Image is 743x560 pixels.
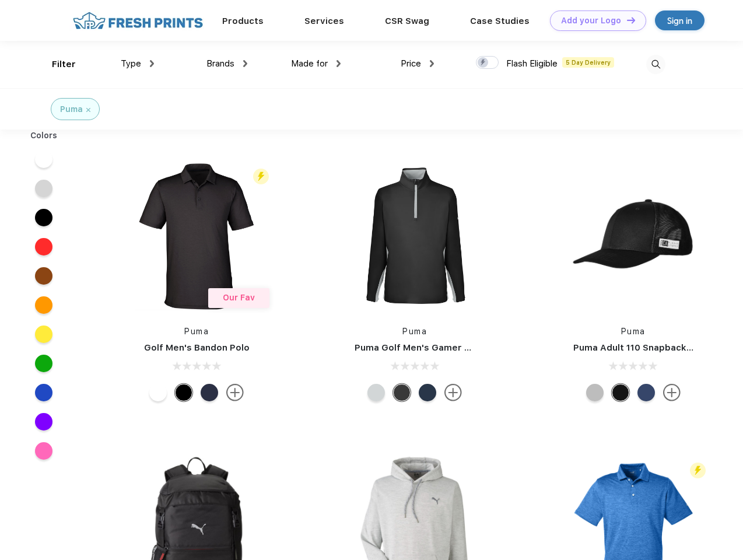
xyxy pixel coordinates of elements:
[663,384,681,401] img: more.svg
[206,58,234,69] span: Brands
[655,10,705,30] a: Sign in
[667,14,692,27] div: Sign in
[60,103,83,116] div: Puma
[121,58,141,69] span: Type
[401,58,421,69] span: Price
[586,384,604,401] div: Quarry with Brt Whit
[430,60,434,67] img: dropdown.png
[562,57,614,68] span: 5 Day Delivery
[402,327,427,336] a: Puma
[690,463,706,478] img: flash_active_toggle.svg
[253,169,269,184] img: flash_active_toggle.svg
[150,60,154,67] img: dropdown.png
[222,16,264,26] a: Products
[201,384,218,401] div: Navy Blazer
[22,129,66,142] div: Colors
[355,342,539,353] a: Puma Golf Men's Gamer Golf Quarter-Zip
[52,58,76,71] div: Filter
[556,159,711,314] img: func=resize&h=266
[621,327,646,336] a: Puma
[637,384,655,401] div: Peacoat with Qut Shd
[119,159,274,314] img: func=resize&h=266
[223,293,255,302] span: Our Fav
[226,384,244,401] img: more.svg
[385,16,429,26] a: CSR Swag
[367,384,385,401] div: High Rise
[69,10,206,31] img: fo%20logo%202.webp
[144,342,250,353] a: Golf Men's Bandon Polo
[337,60,341,67] img: dropdown.png
[86,108,90,112] img: filter_cancel.svg
[337,159,492,314] img: func=resize&h=266
[175,384,192,401] div: Puma Black
[149,384,167,401] div: Bright White
[304,16,344,26] a: Services
[393,384,411,401] div: Puma Black
[561,16,621,26] div: Add your Logo
[612,384,629,401] div: Pma Blk with Pma Blk
[291,58,328,69] span: Made for
[506,58,558,69] span: Flash Eligible
[419,384,436,401] div: Navy Blazer
[184,327,209,336] a: Puma
[243,60,247,67] img: dropdown.png
[646,55,665,74] img: desktop_search.svg
[627,17,635,23] img: DT
[444,384,462,401] img: more.svg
